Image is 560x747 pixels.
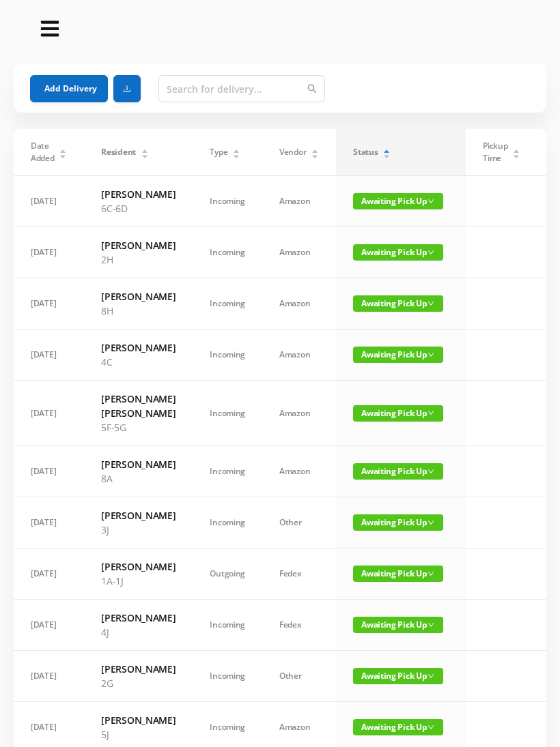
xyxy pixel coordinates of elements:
i: icon: down [428,198,434,205]
i: icon: down [428,519,434,526]
td: Incoming [193,329,262,381]
td: [DATE] [14,600,84,651]
i: icon: down [428,570,434,577]
p: 8A [101,471,176,486]
i: icon: caret-up [233,147,240,151]
span: Vendor [279,146,306,158]
td: Incoming [193,600,262,651]
td: [DATE] [14,227,84,278]
div: Sort [141,147,149,156]
td: Amazon [262,329,336,381]
i: icon: down [428,724,434,731]
span: Awaiting Pick Up [353,244,443,261]
td: Amazon [262,227,336,278]
span: Status [353,146,378,158]
h6: [PERSON_NAME] [101,611,176,625]
i: icon: caret-down [59,153,67,157]
td: Incoming [193,651,262,702]
i: icon: down [428,468,434,475]
td: Incoming [193,381,262,446]
i: icon: caret-down [311,153,319,157]
td: [DATE] [14,548,84,600]
p: 5J [101,727,176,742]
h6: [PERSON_NAME] [101,289,176,304]
h6: [PERSON_NAME] [101,238,176,252]
p: 2H [101,252,176,267]
td: Incoming [193,176,262,227]
i: icon: caret-up [311,147,319,151]
i: icon: down [428,409,434,416]
i: icon: down [428,351,434,358]
i: icon: down [428,300,434,307]
td: Other [262,497,336,548]
span: Type [210,146,227,158]
td: Fedex [262,548,336,600]
h6: [PERSON_NAME] [101,340,176,355]
td: Incoming [193,227,262,278]
input: Search for delivery... [158,75,325,102]
td: [DATE] [14,497,84,548]
div: Sort [59,147,67,156]
p: 3J [101,523,176,537]
div: Sort [382,147,391,156]
td: Amazon [262,278,336,329]
span: Resident [101,146,136,158]
span: Date Added [31,140,55,164]
h6: [PERSON_NAME] [101,187,176,201]
h6: [PERSON_NAME] [101,559,176,574]
td: [DATE] [14,651,84,702]
h6: [PERSON_NAME] [101,662,176,676]
i: icon: caret-down [383,153,391,157]
i: icon: caret-up [513,147,520,151]
h6: [PERSON_NAME] [101,457,176,471]
td: Outgoing [193,548,262,600]
span: Awaiting Pick Up [353,463,443,480]
button: icon: download [113,75,141,102]
td: Incoming [193,278,262,329]
i: icon: down [428,249,434,256]
td: Amazon [262,176,336,227]
td: Amazon [262,446,336,497]
p: 5F-5G [101,420,176,435]
td: [DATE] [14,381,84,446]
p: 4J [101,625,176,639]
span: Awaiting Pick Up [353,668,443,684]
h6: [PERSON_NAME] [PERSON_NAME] [101,392,176,420]
i: icon: down [428,621,434,628]
td: Fedex [262,600,336,651]
span: Awaiting Pick Up [353,347,443,363]
i: icon: caret-down [513,153,520,157]
i: icon: caret-up [383,147,391,151]
td: Other [262,651,336,702]
h6: [PERSON_NAME] [101,713,176,727]
span: Awaiting Pick Up [353,719,443,735]
div: Sort [311,147,319,156]
i: icon: down [428,673,434,679]
span: Awaiting Pick Up [353,617,443,633]
td: [DATE] [14,329,84,381]
td: [DATE] [14,278,84,329]
span: Pickup Time [483,140,507,164]
i: icon: caret-up [141,147,148,151]
span: Awaiting Pick Up [353,405,443,422]
i: icon: caret-down [233,153,240,157]
td: [DATE] [14,176,84,227]
div: Sort [232,147,240,156]
p: 1A-1J [101,574,176,588]
button: Add Delivery [30,75,108,102]
p: 4C [101,355,176,369]
span: Awaiting Pick Up [353,566,443,582]
i: icon: search [307,84,317,93]
td: Incoming [193,446,262,497]
span: Awaiting Pick Up [353,514,443,531]
span: Awaiting Pick Up [353,295,443,312]
td: [DATE] [14,446,84,497]
i: icon: caret-up [59,147,67,151]
p: 6C-6D [101,201,176,216]
span: Awaiting Pick Up [353,193,443,209]
div: Sort [512,147,520,156]
td: Incoming [193,497,262,548]
p: 8H [101,304,176,318]
p: 2G [101,676,176,690]
td: Amazon [262,381,336,446]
